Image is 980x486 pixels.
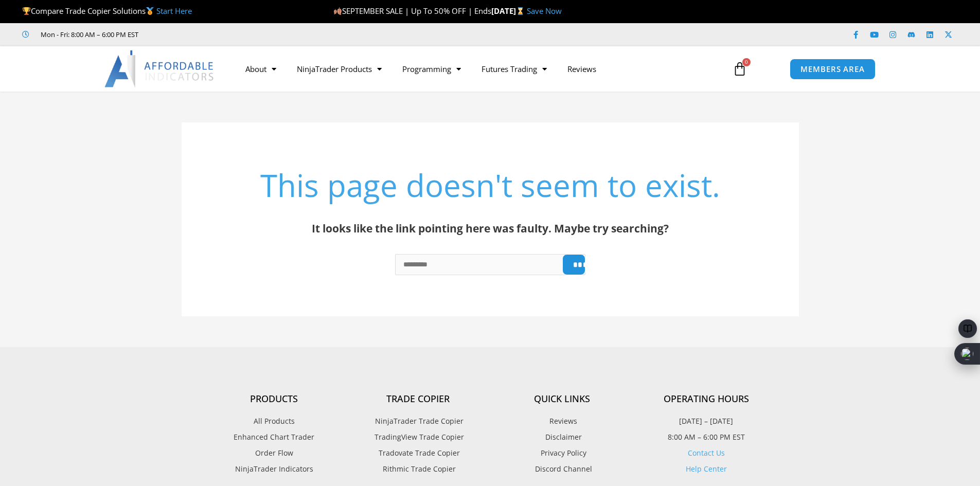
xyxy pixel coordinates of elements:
[202,446,346,460] a: Order Flow
[346,430,490,444] a: TradingView Trade Copier
[634,393,778,405] h4: Operating Hours
[202,430,346,444] a: Enhanced Chart Trader
[156,6,192,16] a: Start Here
[491,6,527,16] strong: [DATE]
[790,59,876,80] a: MEMBERS AREA
[380,462,456,476] span: Rithmic Trade Copier
[153,29,307,40] iframe: Customer reviews powered by Trustpilot
[255,446,293,460] span: Order Flow
[634,430,778,444] p: 8:00 AM – 6:00 PM EST
[233,219,747,239] div: It looks like the link pointing here was faulty. Maybe try searching?
[376,446,460,460] span: Tradovate Trade Copier
[202,415,346,428] a: All Products
[346,462,490,476] a: Rithmic Trade Copier
[234,430,314,444] span: Enhanced Chart Trader
[742,58,751,66] span: 0
[490,393,634,405] h4: Quick Links
[235,462,313,476] span: NinjaTrader Indicators
[490,462,634,476] a: Discord Channel
[334,7,342,15] img: 🍂
[38,28,138,41] span: Mon - Fri: 8:00 AM – 6:00 PM EST
[233,164,747,207] h1: This page doesn't seem to exist.
[372,430,464,444] span: TradingView Trade Copier
[392,57,471,81] a: Programming
[516,7,524,15] img: ⌛
[202,462,346,476] a: NinjaTrader Indicators
[22,6,192,16] span: Compare Trade Copier Solutions
[235,57,721,81] nav: Menu
[634,415,778,428] p: [DATE] – [DATE]
[686,464,727,474] a: Help Center
[527,6,562,16] a: Save Now
[254,415,295,428] span: All Products
[202,393,346,405] h4: Products
[800,65,865,73] span: MEMBERS AREA
[557,57,607,81] a: Reviews
[372,415,464,428] span: NinjaTrader Trade Copier
[333,6,491,16] span: SEPTEMBER SALE | Up To 50% OFF | Ends
[490,446,634,460] a: Privacy Policy
[471,57,557,81] a: Futures Trading
[688,448,725,458] a: Contact Us
[235,57,287,81] a: About
[346,446,490,460] a: Tradovate Trade Copier
[717,54,762,84] a: 0
[146,7,154,15] img: 🥇
[104,50,215,87] img: LogoAI | Affordable Indicators – NinjaTrader
[490,430,634,444] a: Disclaimer
[346,393,490,405] h4: Trade Copier
[538,446,586,460] span: Privacy Policy
[346,415,490,428] a: NinjaTrader Trade Copier
[287,57,392,81] a: NinjaTrader Products
[23,7,30,15] img: 🏆
[532,462,592,476] span: Discord Channel
[490,415,634,428] a: Reviews
[547,415,577,428] span: Reviews
[543,430,582,444] span: Disclaimer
